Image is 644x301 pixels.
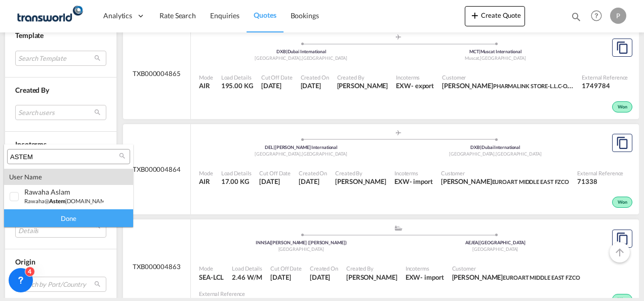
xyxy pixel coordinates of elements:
[24,187,104,196] div: rawaha Aslam
[10,153,119,162] input: Search Customer Details
[4,209,133,227] div: Done
[49,198,65,204] span: astem
[24,198,110,204] small: rawaha@ [DOMAIN_NAME]
[118,152,126,160] md-icon: icon-magnify
[4,169,133,185] div: user name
